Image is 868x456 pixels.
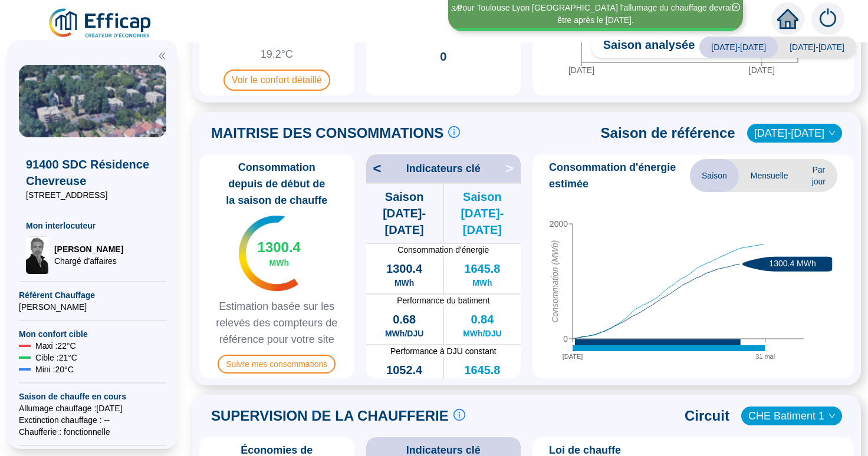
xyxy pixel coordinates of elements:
tspan: [DATE] [563,353,583,360]
span: [PERSON_NAME] [19,301,166,313]
span: SUPERVISION DE LA CHAUFFERIE [211,407,449,425]
span: MWh/DJU [385,328,423,339]
span: down [828,412,836,419]
span: 1052.4 [386,362,422,378]
span: > [505,159,521,178]
i: 3 / 3 [451,4,462,13]
span: MWh [472,277,492,289]
img: Chargé d'affaires [26,236,50,274]
span: 2022-2023 [754,124,835,142]
span: down [828,130,836,137]
span: Mon interlocuteur [26,220,159,232]
span: close-circle [732,3,740,11]
span: Estimation basée sur les relevés des compteurs de référence pour votre site [204,298,350,348]
span: Performance du batiment [366,295,521,306]
span: Consommation depuis de début de la saison de chauffe [204,159,350,209]
span: MWh [269,257,289,269]
span: 1645.8 [464,362,500,378]
span: MWh/DJU [463,328,501,339]
div: Pour Toulouse Lyon [GEOGRAPHIC_DATA] l'allumage du chauffage devrait être après le [DATE]. [450,2,741,27]
tspan: [DATE] [749,65,775,75]
tspan: [DATE] [568,65,594,75]
span: Voir le confort détaillé [223,70,330,91]
text: 1300.4 MWh [769,259,816,268]
span: Performance à DJU constant [366,345,521,357]
span: [PERSON_NAME] [54,243,123,255]
span: info-circle [453,409,465,421]
span: Consommation d'énergie [366,244,521,256]
span: Saison [DATE]-[DATE] [366,189,443,238]
span: home [777,8,798,29]
span: [DATE]-[DATE] [699,37,778,58]
tspan: 0 [563,334,568,343]
span: Consommation d'énergie estimée [549,159,690,192]
span: 1300.4 [386,260,422,277]
span: Maxi : 22 °C [35,340,76,352]
span: Suivre mes consommations [218,355,336,374]
span: Saison [690,159,739,192]
span: Référent Chauffage [19,289,166,301]
span: Circuit [685,407,729,425]
span: 0 [440,48,446,65]
span: 91400 SDC Résidence Chevreuse [26,156,159,189]
span: Par jour [800,159,837,192]
span: [STREET_ADDRESS] [26,189,159,201]
span: info-circle [448,126,460,138]
span: Indicateurs clé [406,160,481,177]
span: [DATE]-[DATE] [778,37,856,58]
span: Saison [DATE]-[DATE] [444,189,521,238]
span: Allumage chauffage : [DATE] [19,402,166,414]
span: 1645.8 [464,260,500,277]
span: MAITRISE DES CONSOMMATIONS [211,124,443,143]
span: < [366,159,382,178]
span: 1300.4 [258,238,301,257]
img: efficap energie logo [47,7,154,40]
span: Mon confort cible [19,328,166,340]
span: Chaufferie : fonctionnelle [19,426,166,438]
span: Exctinction chauffage : -- [19,414,166,426]
span: Chargé d'affaires [54,255,123,267]
tspan: Consommation (MWh) [550,240,560,323]
img: indicateur températures [239,216,298,291]
span: MWh [394,277,414,289]
span: Mensuelle [739,159,800,192]
tspan: 2000 [550,219,568,229]
span: Saison analysée [591,37,695,58]
span: Cible : 21 °C [35,352,77,364]
tspan: 31 mai [755,353,775,360]
span: Saison de référence [601,124,735,143]
span: CHE Batiment 1 [748,407,835,425]
span: 0.84 [471,311,494,328]
span: Mini : 20 °C [35,364,74,375]
img: alerts [811,2,844,35]
span: double-left [158,52,166,60]
span: 0.68 [393,311,416,328]
span: Saison de chauffe en cours [19,391,166,402]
